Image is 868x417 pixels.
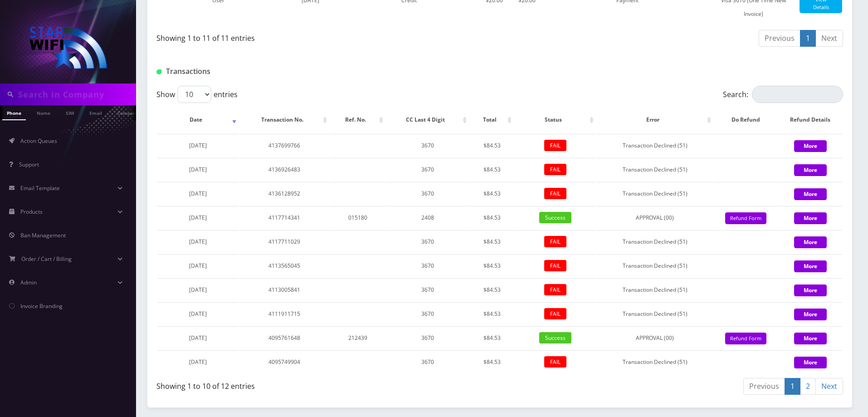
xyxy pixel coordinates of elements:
[239,350,329,373] td: 4095749904
[470,230,514,253] td: $84.53
[597,278,713,301] td: Transaction Declined (51)
[19,161,39,168] span: Support
[330,107,385,133] th: Ref. No.: activate to sort column ascending
[189,190,207,197] span: [DATE]
[815,378,843,395] a: Next
[239,134,329,157] td: 4137699766
[597,107,713,133] th: Error: activate to sort column ascending
[21,255,72,263] span: Order / Cart / Billing
[794,357,827,368] button: More
[386,302,469,325] td: 3670
[189,286,207,294] span: [DATE]
[743,378,785,395] a: Previous
[815,30,843,47] a: Next
[156,86,238,103] label: Show entries
[386,182,469,205] td: 3670
[189,334,207,342] span: [DATE]
[177,86,211,103] select: Showentries
[239,278,329,301] td: 4113005841
[597,134,713,157] td: Transaction Declined (51)
[759,30,800,47] a: Previous
[239,107,329,133] th: Transaction No.: activate to sort column ascending
[239,254,329,277] td: 4113565045
[156,69,161,74] img: Transactions
[157,107,239,133] th: Date: activate to sort column ascending
[725,333,766,345] button: Refund Form
[239,182,329,205] td: 4136128952
[239,302,329,325] td: 4111911715
[386,326,469,349] td: 3670
[544,140,566,151] span: FAIL
[800,30,816,47] a: 1
[330,326,385,349] td: 212439
[794,188,827,200] button: More
[544,284,566,295] span: FAIL
[386,206,469,229] td: 2408
[189,262,207,270] span: [DATE]
[470,326,514,349] td: $84.53
[20,279,37,286] span: Admin
[386,158,469,181] td: 3670
[725,212,766,225] button: Refund Form
[470,182,514,205] td: $84.53
[189,238,207,245] span: [DATE]
[597,158,713,181] td: Transaction Declined (51)
[239,158,329,181] td: 4136926483
[386,254,469,277] td: 3670
[386,278,469,301] td: 3670
[239,326,329,349] td: 4095761648
[470,158,514,181] td: $84.53
[597,326,713,349] td: APPROVAL (00)
[20,302,63,310] span: Invoice Branding
[785,378,800,395] a: 1
[597,302,713,325] td: Transaction Declined (51)
[470,134,514,157] td: $84.53
[239,206,329,229] td: 4117714341
[794,285,827,296] button: More
[794,333,827,344] button: More
[597,206,713,229] td: APPROVAL (00)
[544,164,566,175] span: FAIL
[20,231,66,239] span: Ban Management
[470,254,514,277] td: $84.53
[470,350,514,373] td: $84.53
[20,137,57,145] span: Action Queues
[800,378,816,395] a: 2
[85,105,107,119] a: Email
[794,140,827,152] button: More
[156,377,493,392] div: Showing 1 to 10 of 12 entries
[597,254,713,277] td: Transaction Declined (51)
[544,356,566,368] span: FAIL
[723,86,843,103] label: Search:
[470,302,514,325] td: $84.53
[189,310,207,318] span: [DATE]
[239,230,329,253] td: 4117711029
[779,107,842,133] th: Refund Details
[794,260,827,272] button: More
[752,86,843,103] input: Search:
[470,107,514,133] th: Total: activate to sort column ascending
[189,214,207,221] span: [DATE]
[794,309,827,320] button: More
[61,105,78,119] a: SIM
[386,350,469,373] td: 3670
[189,142,207,149] span: [DATE]
[515,107,596,133] th: Status: activate to sort column ascending
[386,134,469,157] td: 3670
[113,105,143,119] a: Company
[18,86,134,103] input: Search in Company
[597,182,713,205] td: Transaction Declined (51)
[597,350,713,373] td: Transaction Declined (51)
[597,230,713,253] td: Transaction Declined (51)
[470,278,514,301] td: $84.53
[386,230,469,253] td: 3670
[539,332,571,343] span: Success
[539,212,571,223] span: Success
[794,164,827,176] button: More
[330,206,385,229] td: 015180
[386,107,469,133] th: CC Last 4 Digit: activate to sort column ascending
[544,236,566,247] span: FAIL
[20,208,43,216] span: Products
[544,188,566,199] span: FAIL
[544,260,566,271] span: FAIL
